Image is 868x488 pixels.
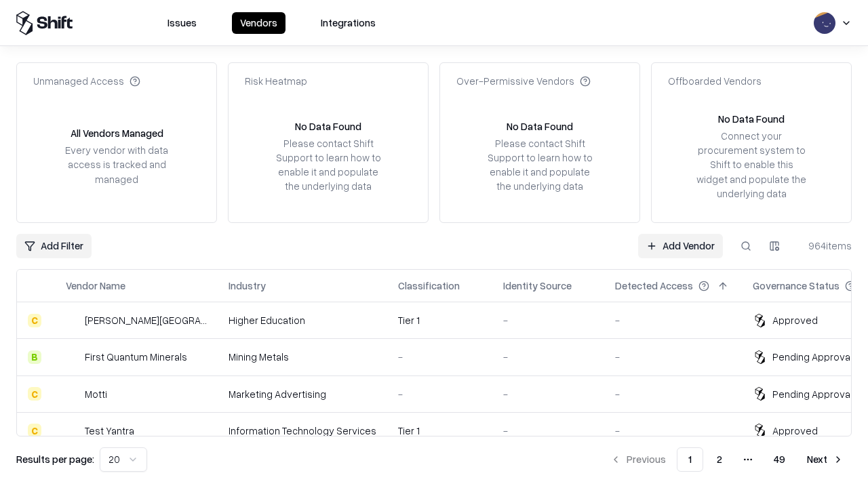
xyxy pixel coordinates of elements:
[28,350,41,364] div: B
[398,313,481,327] div: Tier 1
[313,12,384,34] button: Integrations
[85,313,207,327] div: [PERSON_NAME][GEOGRAPHIC_DATA]
[484,136,596,194] div: Please contact Shift Support to learn how to enable it and populate the underlying data
[398,424,481,438] div: Tier 1
[677,447,703,472] button: 1
[66,387,79,401] img: Motti
[753,279,840,293] div: Governance Status
[503,424,593,438] div: -
[272,136,384,194] div: Please contact Shift Support to learn how to enable it and populate the underlying data
[456,74,591,88] div: Over-Permissive Vendors
[66,350,79,364] img: First Quantum Minerals
[503,387,593,401] div: -
[668,74,762,88] div: Offboarded Vendors
[398,387,481,401] div: -
[66,314,79,327] img: Reichman University
[695,129,808,201] div: Connect your procurement system to Shift to enable this widget and populate the underlying data
[66,279,125,293] div: Vendor Name
[615,279,693,293] div: Detected Access
[763,447,796,472] button: 49
[615,313,731,327] div: -
[772,387,852,401] div: Pending Approval
[615,387,731,401] div: -
[229,387,376,401] div: Marketing Advertising
[615,424,731,438] div: -
[772,424,818,438] div: Approved
[28,314,41,327] div: C
[229,279,266,293] div: Industry
[159,12,205,34] button: Issues
[232,12,285,34] button: Vendors
[16,452,94,466] p: Results per page:
[706,447,733,472] button: 2
[718,112,785,126] div: No Data Found
[85,387,107,401] div: Motti
[615,350,731,364] div: -
[66,424,79,437] img: Test Yantra
[33,74,140,88] div: Unmanaged Access
[28,424,41,437] div: C
[772,313,818,327] div: Approved
[60,143,173,186] div: Every vendor with data access is tracked and managed
[503,350,593,364] div: -
[503,279,572,293] div: Identity Source
[638,234,723,258] a: Add Vendor
[398,279,460,293] div: Classification
[602,447,852,472] nav: pagination
[797,239,852,253] div: 964 items
[799,447,852,472] button: Next
[503,313,593,327] div: -
[16,234,92,258] button: Add Filter
[245,74,307,88] div: Risk Heatmap
[85,424,134,438] div: Test Yantra
[229,424,376,438] div: Information Technology Services
[28,387,41,401] div: C
[398,350,481,364] div: -
[229,350,376,364] div: Mining Metals
[295,119,361,134] div: No Data Found
[71,126,163,140] div: All Vendors Managed
[772,350,852,364] div: Pending Approval
[507,119,573,134] div: No Data Found
[85,350,187,364] div: First Quantum Minerals
[229,313,376,327] div: Higher Education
